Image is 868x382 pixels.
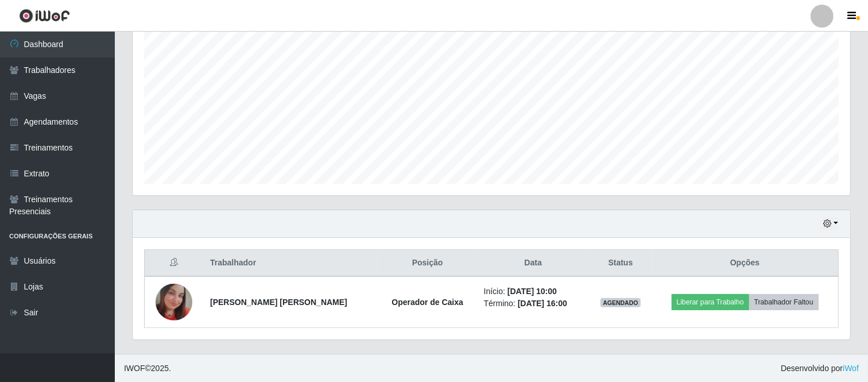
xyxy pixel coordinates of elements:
a: iWof [843,364,859,373]
time: [DATE] 10:00 [507,287,557,296]
li: Término: [484,298,583,310]
span: Desenvolvido por [781,362,859,375]
li: Início: [484,285,583,298]
strong: [PERSON_NAME] [PERSON_NAME] [210,298,347,307]
img: 1749572349295.jpeg [156,284,192,321]
span: IWOF [124,364,145,373]
span: © 2025 . [124,362,171,375]
button: Trabalhador Faltou [749,294,819,310]
img: CoreUI Logo [19,9,70,23]
button: Liberar para Trabalho [672,294,749,310]
th: Status [590,250,652,277]
th: Opções [652,250,838,277]
th: Data [477,250,590,277]
time: [DATE] 16:00 [518,299,567,308]
span: AGENDADO [600,298,641,307]
th: Trabalhador [203,250,378,277]
strong: Operador de Caixa [392,298,463,307]
th: Posição [378,250,477,277]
